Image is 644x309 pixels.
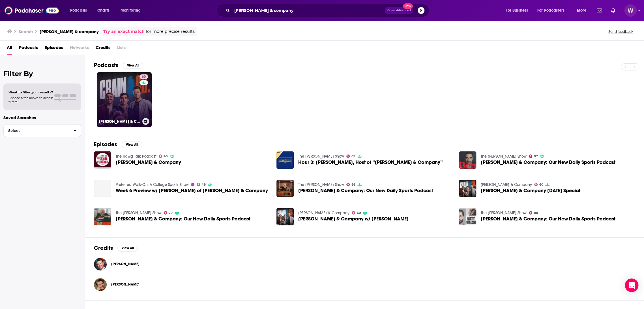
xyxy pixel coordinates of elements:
[624,4,637,17] img: User Profile
[8,96,53,104] span: Choose a tab above to access filters.
[481,211,527,215] a: The Matt Walsh Show
[19,43,38,55] a: Podcasts
[481,216,615,221] a: Crain & Company: Our New Daily Sports Podcast
[387,9,411,12] span: Open Advanced
[4,129,69,132] span: Select
[346,154,355,158] a: 69
[117,245,138,252] button: View All
[577,7,586,14] span: More
[116,182,189,187] a: Preferred Walk-On: A College Sports Show
[346,183,355,186] a: 86
[5,5,59,16] a: Podchaser - Follow, Share and Rate Podcasts
[116,211,162,215] a: The Andrew Klavan Show
[459,208,476,225] img: Crain & Company: Our New Daily Sports Podcast
[159,154,168,158] a: 45
[624,4,637,17] span: Logged in as williammwhite
[298,216,409,221] a: Crain & Company w/ Sam Alvey
[94,62,143,69] a: PodcastsView All
[94,180,111,197] a: Week 6 Preview w/ Jake Crain of Crain & Company
[111,262,139,266] span: [PERSON_NAME]
[111,262,139,266] a: David Cone
[298,216,409,221] span: [PERSON_NAME] & Company w/ [PERSON_NAME]
[94,151,111,169] img: Jake Crain Crain & Company
[624,4,637,17] button: Show profile menu
[94,258,107,271] img: David Cone
[116,216,250,221] span: [PERSON_NAME] & Company: Our New Daily Sports Podcast
[481,154,527,159] a: The Ben Shapiro Show
[222,4,435,17] div: Search podcasts, credits, & more...
[7,43,12,55] a: All
[197,183,206,186] a: 48
[97,7,110,14] span: Charts
[534,183,543,186] a: 60
[94,141,142,148] a: EpisodesView All
[146,28,195,35] span: for more precise results
[537,7,564,14] span: For Podcasters
[94,255,635,273] button: David ConeDavid Cone
[539,183,543,186] span: 60
[529,211,538,214] a: 88
[117,6,148,15] button: open menu
[276,180,294,197] img: Crain & Company: Our New Daily Sports Podcast
[352,211,361,214] a: 60
[94,62,118,69] h2: Podcasts
[481,182,532,187] a: Crain & Company
[94,141,117,148] h2: Episodes
[481,160,615,165] span: [PERSON_NAME] & Company: Our New Daily Sports Podcast
[529,154,538,158] a: 97
[45,43,63,55] a: Episodes
[298,160,443,165] a: Hour 3: Jake Crain, Host of “Crain & Company”
[459,151,476,169] img: Crain & Company: Our New Daily Sports Podcast
[94,244,113,252] h2: Credits
[116,188,268,193] span: Week 6 Preview w/ [PERSON_NAME] of [PERSON_NAME] & Company
[142,74,146,80] span: 60
[19,29,33,34] h3: Search
[385,7,413,14] button: Open AdvancedNew
[276,151,294,169] a: Hour 3: Jake Crain, Host of “Crain & Company”
[169,212,173,214] span: 79
[298,188,433,193] span: [PERSON_NAME] & Company: Our New Daily Sports Podcast
[502,6,535,15] button: open menu
[111,282,139,287] span: [PERSON_NAME]
[164,155,168,158] span: 45
[94,244,138,252] a: CreditsView All
[94,278,107,291] img: Jamie Yuenger
[459,180,476,197] img: Crain & Company Saturday Special
[481,188,580,193] a: Crain & Company Saturday Special
[298,160,443,165] span: Hour 3: [PERSON_NAME], Host of “[PERSON_NAME] & Company”
[276,208,294,225] img: Crain & Company w/ Sam Alvey
[116,188,268,193] a: Week 6 Preview w/ Jake Crain of Crain & Company
[116,154,156,159] a: The Hawg Talk Podcast
[298,182,344,187] a: The Michael Knowles Show
[99,119,140,124] h3: [PERSON_NAME] & Company
[123,62,143,69] button: View All
[481,188,580,193] span: [PERSON_NAME] & Company [DATE] Special
[351,183,355,186] span: 86
[70,7,87,14] span: Podcasts
[103,28,145,35] a: Try an exact match
[66,6,94,15] button: open menu
[609,6,617,15] a: Show notifications dropdown
[357,212,360,214] span: 60
[97,72,152,127] a: 60[PERSON_NAME] & Company
[506,7,528,14] span: For Business
[116,160,181,165] a: Jake Crain Crain & Company
[403,3,413,9] span: New
[573,6,593,15] button: open menu
[94,208,111,225] img: Crain & Company: Our New Daily Sports Podcast
[298,211,349,215] a: Crain & Company
[117,43,126,55] span: Lists
[96,43,110,55] a: Credits
[534,6,573,15] button: open menu
[201,183,206,186] span: 48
